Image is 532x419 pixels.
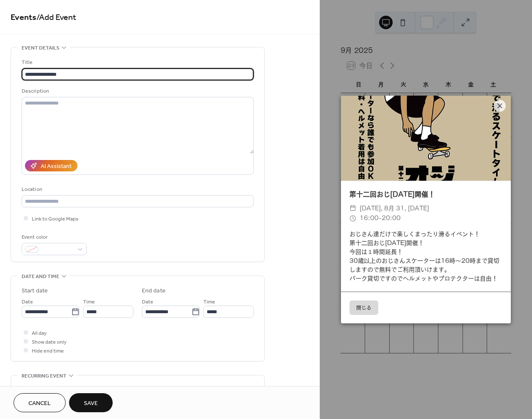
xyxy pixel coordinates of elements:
[22,298,33,306] span: Date
[382,215,401,221] span: 20:00
[11,9,36,26] a: Events
[22,287,48,295] div: Start date
[349,300,378,315] button: 閉じる
[36,9,76,26] span: / Add Event
[341,189,511,199] div: 第十二回おじ[DATE]開催！
[22,372,66,380] span: Recurring event
[14,393,66,412] button: Cancel
[32,215,78,223] span: Link to Google Maps
[22,272,59,281] span: Date and time
[32,347,64,356] span: Hide end time
[22,44,59,52] span: Event details
[349,204,356,214] div: ​
[203,298,215,306] span: Time
[32,338,66,347] span: Show date only
[83,298,95,306] span: Time
[28,399,51,408] span: Cancel
[84,399,98,408] span: Save
[142,287,166,295] div: End date
[142,298,153,306] span: Date
[32,329,47,338] span: All day
[25,160,78,171] button: AI Assistant
[360,204,429,214] span: [DATE], 8月 31, [DATE]
[22,185,252,194] div: Location
[22,58,252,67] div: Title
[341,230,511,283] div: おじさん達だけで楽しくまったり滑るイベント！ 第十二回おじ[DATE]開催！ 今回は１時間延長！ 30歳以上のおじさんスケーターは16時〜20時まで貸切しますので無料でご利用頂いけます。 パーク...
[41,162,72,171] div: AI Assistant
[349,213,356,223] div: ​
[22,87,252,96] div: Description
[379,215,382,221] span: -
[69,393,113,412] button: Save
[22,233,85,242] div: Event color
[360,215,379,221] span: 16:00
